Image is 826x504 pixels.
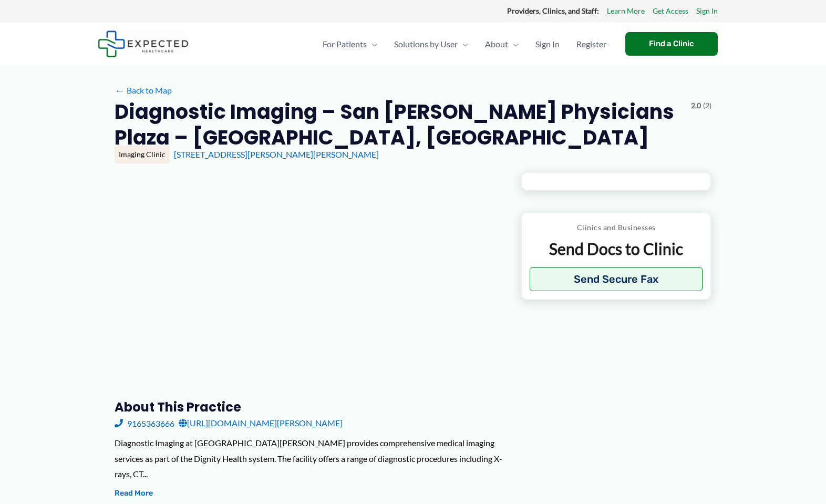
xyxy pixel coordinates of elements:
a: [STREET_ADDRESS][PERSON_NAME][PERSON_NAME] [174,149,379,159]
a: 9165363666 [115,415,174,431]
a: Solutions by UserMenu Toggle [386,26,477,63]
button: Send Secure Fax [530,267,703,291]
span: ← [115,85,125,95]
h3: About this practice [115,399,504,415]
span: 2.0 [691,99,701,112]
p: Clinics and Businesses [530,221,703,234]
button: Read More [115,487,153,500]
span: (2) [703,99,711,112]
span: Sign In [535,26,560,63]
span: Menu Toggle [458,26,468,63]
span: Menu Toggle [367,26,377,63]
a: Find a Clinic [625,32,718,56]
span: Menu Toggle [508,26,519,63]
span: Register [576,26,606,63]
a: [URL][DOMAIN_NAME][PERSON_NAME] [179,415,343,431]
span: For Patients [323,26,367,63]
span: Solutions by User [394,26,458,63]
a: Sign In [696,4,718,18]
strong: Providers, Clinics, and Staff: [507,6,599,15]
img: Expected Healthcare Logo - side, dark font, small [98,30,189,57]
nav: Primary Site Navigation [314,26,615,63]
a: Register [568,26,615,63]
a: Sign In [527,26,568,63]
a: Learn More [607,4,645,18]
p: Send Docs to Clinic [530,239,703,259]
div: Imaging Clinic [115,146,170,163]
a: Get Access [653,4,688,18]
a: ←Back to Map [115,83,172,98]
a: AboutMenu Toggle [477,26,527,63]
a: For PatientsMenu Toggle [314,26,386,63]
div: Diagnostic Imaging at [GEOGRAPHIC_DATA][PERSON_NAME] provides comprehensive medical imaging servi... [115,435,504,482]
h2: Diagnostic Imaging – San [PERSON_NAME] Physicians Plaza – [GEOGRAPHIC_DATA], [GEOGRAPHIC_DATA] [115,99,683,151]
span: About [485,26,508,63]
